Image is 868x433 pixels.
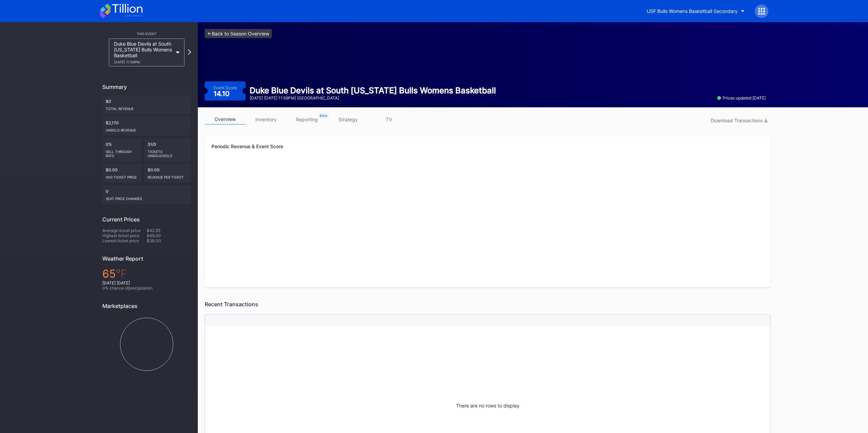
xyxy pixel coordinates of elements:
[148,172,188,179] div: Revenue per ticket
[102,303,191,309] div: Marketplaces
[102,216,191,223] div: Current Prices
[106,194,188,201] div: seat price changes
[102,32,191,36] div: This Event
[711,118,767,123] div: Download Transactions
[642,5,750,17] button: USF Bulls Womens Basketball Secondary
[114,60,173,64] div: [DATE] 11:59PM
[102,233,147,238] div: Highest ticket price
[102,185,191,204] div: 0
[707,116,771,125] button: Download Transactions
[286,114,327,125] a: reporting
[214,90,231,97] div: 14.10
[250,86,496,95] div: Duke Blue Devils at South [US_STATE] Bulls Womens Basketball
[144,138,191,161] div: 51/0
[246,114,286,125] a: inventory
[147,238,191,243] div: $38.00
[102,117,191,136] div: $2,170
[102,83,191,90] div: Summary
[106,104,188,111] div: Total Revenue
[147,228,191,233] div: $42.55
[114,41,173,64] div: Duke Blue Devils at South [US_STATE] Bulls Womens Basketball
[102,228,147,233] div: Average ticket price
[327,114,368,125] a: strategy
[250,95,496,100] div: [DATE] [DATE] 11:59PM | [GEOGRAPHIC_DATA]
[211,229,764,280] svg: Chart title
[205,114,246,125] a: overview
[102,238,147,243] div: Lowest ticket price
[106,147,138,158] div: Sell Through Rate
[116,267,127,280] span: ℉
[205,29,272,38] a: <-Back to Season Overview
[106,172,138,179] div: Avg ticket price
[102,164,142,183] div: $0.00
[102,95,191,114] div: $0
[102,314,191,374] svg: Chart title
[102,280,191,285] div: [DATE] [DATE]
[211,143,764,149] div: Periodic Revenue & Event Score
[717,95,766,100] div: Prices updated [DATE]
[106,125,188,132] div: Unsold Revenue
[368,114,409,125] a: TV
[102,138,142,161] div: 0%
[205,301,771,308] div: Recent Transactions
[647,8,738,14] div: USF Bulls Womens Basketball Secondary
[144,164,191,183] div: $0.00
[102,267,191,280] div: 65
[214,85,237,90] div: Event Score
[211,161,764,229] svg: Chart title
[148,147,188,158] div: Tickets Unsold/Sold
[147,233,191,238] div: $49.00
[102,255,191,262] div: Weather Report
[102,285,191,291] div: 0 % chance of precipitation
